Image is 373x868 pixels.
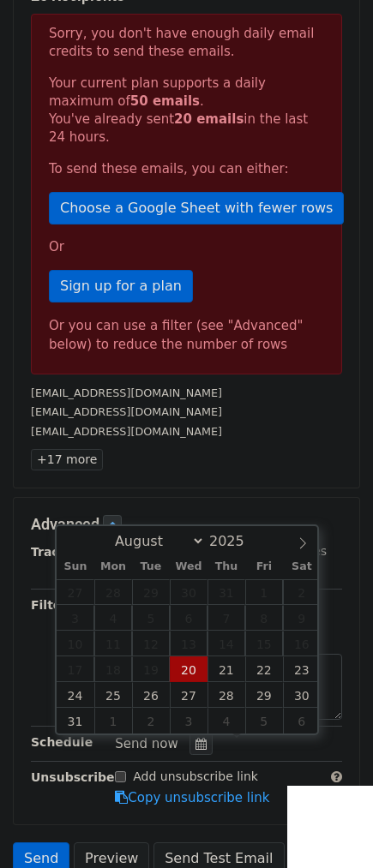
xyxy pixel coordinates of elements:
input: Year [205,533,267,549]
span: August 21, 2025 [208,656,245,682]
p: To send these emails, you can either: [49,160,324,178]
iframe: Chat Widget [287,786,373,868]
span: July 31, 2025 [208,579,245,605]
span: Sat [283,561,321,572]
h5: Advanced [31,515,342,534]
strong: Tracking [31,545,88,559]
span: Tue [132,561,170,572]
span: August 24, 2025 [57,682,94,708]
p: Sorry, you don't have enough daily email credits to send these emails. [49,25,324,61]
strong: Schedule [31,735,93,749]
label: Add unsubscribe link [133,768,258,786]
a: +17 more [31,449,103,470]
span: August 28, 2025 [208,682,245,708]
span: Fri [245,561,283,572]
span: August 10, 2025 [57,631,94,656]
span: August 16, 2025 [283,631,321,656]
span: Wed [170,561,208,572]
span: Mon [94,561,132,572]
small: [EMAIL_ADDRESS][DOMAIN_NAME] [31,386,222,399]
span: September 4, 2025 [208,708,245,733]
span: August 30, 2025 [283,682,321,708]
small: [EMAIL_ADDRESS][DOMAIN_NAME] [31,405,222,418]
span: August 20, 2025 [170,656,208,682]
span: August 3, 2025 [57,605,94,631]
span: August 29, 2025 [245,682,283,708]
span: August 23, 2025 [283,656,321,682]
span: August 27, 2025 [170,682,208,708]
strong: 20 emails [174,111,244,127]
span: Sun [57,561,94,572]
span: July 27, 2025 [57,579,94,605]
span: Send now [115,736,178,751]
span: August 26, 2025 [132,682,170,708]
span: September 5, 2025 [245,708,283,733]
span: August 1, 2025 [245,579,283,605]
small: [EMAIL_ADDRESS][DOMAIN_NAME] [31,425,222,438]
span: August 31, 2025 [57,708,94,733]
div: Or you can use a filter (see "Advanced" below) to reduce the number of rows [49,316,324,355]
span: August 8, 2025 [245,605,283,631]
span: August 19, 2025 [132,656,170,682]
span: August 7, 2025 [208,605,245,631]
span: August 14, 2025 [208,631,245,656]
span: September 1, 2025 [94,708,132,733]
span: September 6, 2025 [283,708,321,733]
span: August 9, 2025 [283,605,321,631]
strong: Filters [31,598,75,612]
span: September 3, 2025 [170,708,208,733]
span: August 18, 2025 [94,656,132,682]
span: August 6, 2025 [170,605,208,631]
span: August 13, 2025 [170,631,208,656]
strong: Unsubscribe [31,770,115,784]
p: Your current plan supports a daily maximum of . You've already sent in the last 24 hours. [49,75,324,147]
span: Thu [208,561,245,572]
span: September 2, 2025 [132,708,170,733]
span: July 28, 2025 [94,579,132,605]
span: August 4, 2025 [94,605,132,631]
span: August 25, 2025 [94,682,132,708]
span: August 2, 2025 [283,579,321,605]
span: July 29, 2025 [132,579,170,605]
a: Choose a Google Sheet with fewer rows [49,192,344,224]
p: Or [49,238,324,256]
span: August 5, 2025 [132,605,170,631]
span: August 17, 2025 [57,656,94,682]
span: July 30, 2025 [170,579,208,605]
strong: 50 emails [130,93,200,109]
div: 聊天小组件 [287,786,373,868]
span: August 22, 2025 [245,656,283,682]
span: August 11, 2025 [94,631,132,656]
span: August 15, 2025 [245,631,283,656]
a: Sign up for a plan [49,270,193,302]
span: August 12, 2025 [132,631,170,656]
a: Copy unsubscribe link [115,790,269,805]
